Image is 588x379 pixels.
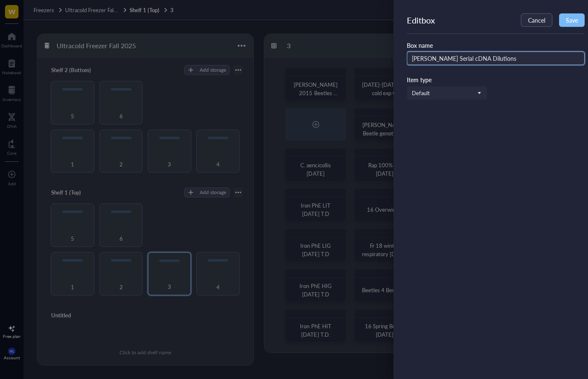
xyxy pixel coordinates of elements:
button: Save [559,13,585,27]
span: Save [566,17,578,23]
div: Box name [407,41,585,50]
div: Item type [407,75,585,84]
button: Cancel [521,13,552,27]
span: Default [412,89,481,97]
span: Cancel [528,17,545,23]
div: Edit box [407,14,435,26]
